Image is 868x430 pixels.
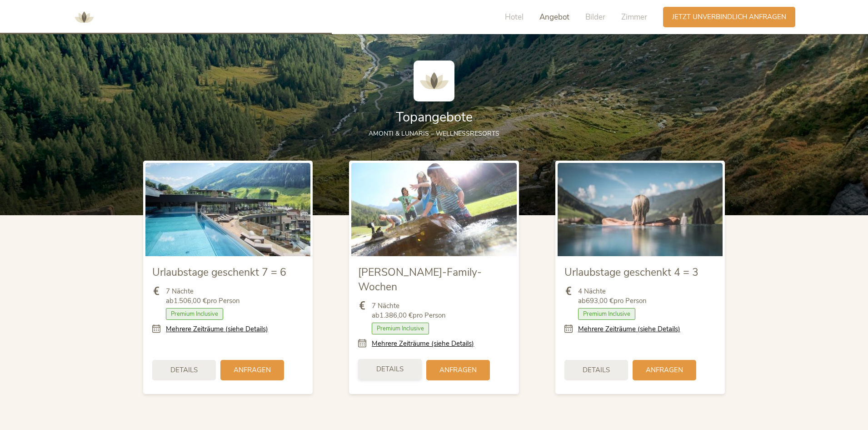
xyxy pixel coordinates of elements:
[396,108,473,126] span: Topangebote
[170,365,198,375] span: Details
[379,311,413,320] b: 1.386,00 €
[166,308,223,320] span: Premium Inclusive
[578,287,647,306] span: 4 Nächte ab pro Person
[585,12,605,22] span: Bilder
[174,296,207,305] b: 1.506,00 €
[166,287,240,306] span: 7 Nächte ab pro Person
[372,323,429,334] span: Premium Inclusive
[558,163,723,256] img: Urlaubstage geschenkt 4 = 3
[358,265,482,294] span: [PERSON_NAME]-Family-Wochen
[372,339,474,349] a: Mehrere Zeiträume (siehe Details)
[145,163,310,256] img: Urlaubstage geschenkt 7 = 6
[539,12,569,22] span: Angebot
[564,265,698,279] span: Urlaubstage geschenkt 4 = 3
[70,4,98,31] img: AMONTI & LUNARIS Wellnessresort
[70,14,98,20] a: AMONTI & LUNARIS Wellnessresort
[672,12,786,22] span: Jetzt unverbindlich anfragen
[646,365,683,375] span: Anfragen
[372,301,446,320] span: 7 Nächte ab pro Person
[439,365,477,375] span: Anfragen
[234,365,271,375] span: Anfragen
[152,265,286,279] span: Urlaubstage geschenkt 7 = 6
[351,163,516,256] img: Sommer-Family-Wochen
[578,308,635,320] span: Premium Inclusive
[621,12,647,22] span: Zimmer
[369,129,499,138] span: AMONTI & LUNARIS – Wellnessresorts
[376,364,404,374] span: Details
[583,365,610,375] span: Details
[578,324,680,334] a: Mehrere Zeiträume (siehe Details)
[166,324,268,334] a: Mehrere Zeiträume (siehe Details)
[414,61,454,101] img: AMONTI & LUNARIS Wellnessresort
[505,12,524,22] span: Hotel
[586,296,614,305] b: 693,00 €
